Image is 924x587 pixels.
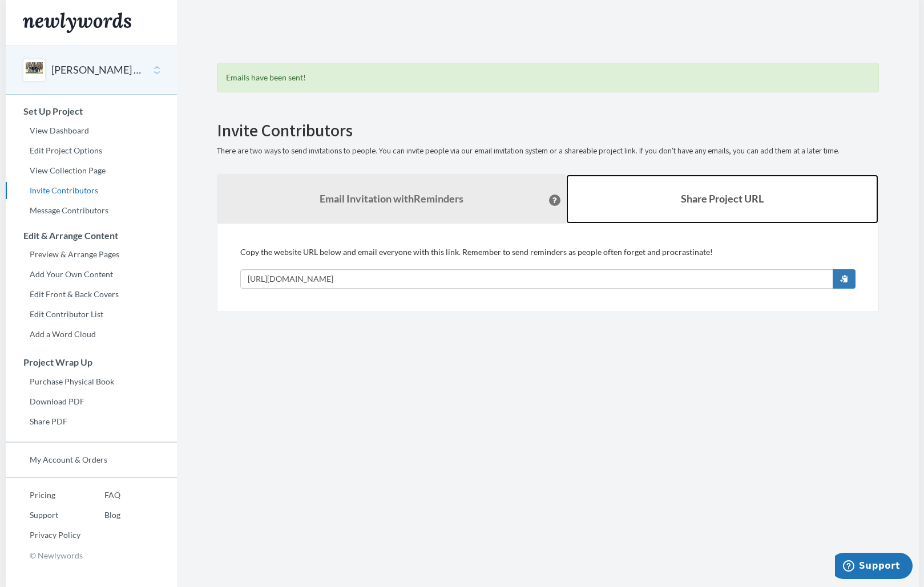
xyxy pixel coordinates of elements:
[681,192,764,205] b: Share Project URL
[6,306,177,323] a: Edit Contributor List
[835,553,913,581] iframe: Opens a widget where you can chat to one of our agents
[6,182,177,199] a: Invite Contributors
[217,121,879,140] h2: Invite Contributors
[6,487,80,504] a: Pricing
[6,326,177,343] a: Add a Word Cloud
[51,63,144,78] button: [PERSON_NAME] Goodbye
[80,507,120,524] a: Blog
[6,393,177,410] a: Download PDF
[6,373,177,390] a: Purchase Physical Book
[6,286,177,303] a: Edit Front & Back Covers
[240,246,856,289] div: Copy the website URL below and email everyone with this link. Remember to send reminders as peopl...
[217,63,879,92] div: Emails have been sent!
[6,451,177,468] a: My Account & Orders
[6,230,177,241] h3: Edit & Arrange Content
[6,122,177,139] a: View Dashboard
[217,145,879,157] p: There are two ways to send invitations to people. You can invite people via our email invitation ...
[6,357,177,367] h3: Project Wrap Up
[6,546,177,564] p: © Newlywords
[6,202,177,219] a: Message Contributors
[6,246,177,263] a: Preview & Arrange Pages
[6,106,177,116] h3: Set Up Project
[6,527,80,544] a: Privacy Policy
[6,507,80,524] a: Support
[23,13,131,33] img: Newlywords logo
[6,142,177,159] a: Edit Project Options
[6,162,177,179] a: View Collection Page
[6,413,177,430] a: Share PDF
[80,487,120,504] a: FAQ
[320,192,463,205] strong: Email Invitation with Reminders
[6,266,177,283] a: Add Your Own Content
